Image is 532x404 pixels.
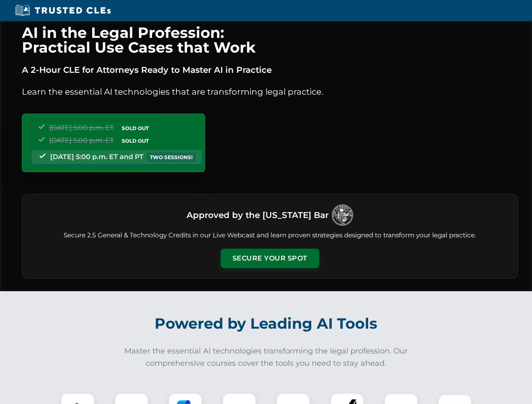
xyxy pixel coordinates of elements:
h1: AI in the Legal Profession: Practical Use Cases that Work [22,25,518,55]
p: Learn the essential AI technologies that are transforming legal practice. [22,85,518,98]
img: Trusted CLEs [13,4,113,17]
p: Master the essential AI technologies transforming the legal profession. Our comprehensive courses... [119,345,414,369]
img: Logo [332,205,353,226]
span: SOLD OUT [119,136,152,145]
span: SOLD OUT [119,124,152,133]
p: A 2-Hour CLE for Attorneys Ready to Master AI in Practice [22,63,518,77]
span: [DATE] 5:00 p.m. ET [49,124,114,132]
button: Secure Your Spot [221,249,319,268]
p: Secure 2.5 General & Technology Credits in our Live Webcast and learn proven strategies designed ... [32,231,508,240]
span: [DATE] 5:00 p.m. ET [49,136,114,144]
h3: Approved by the [US_STATE] Bar [187,207,329,223]
h2: Powered by Leading AI Tools [33,309,500,338]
